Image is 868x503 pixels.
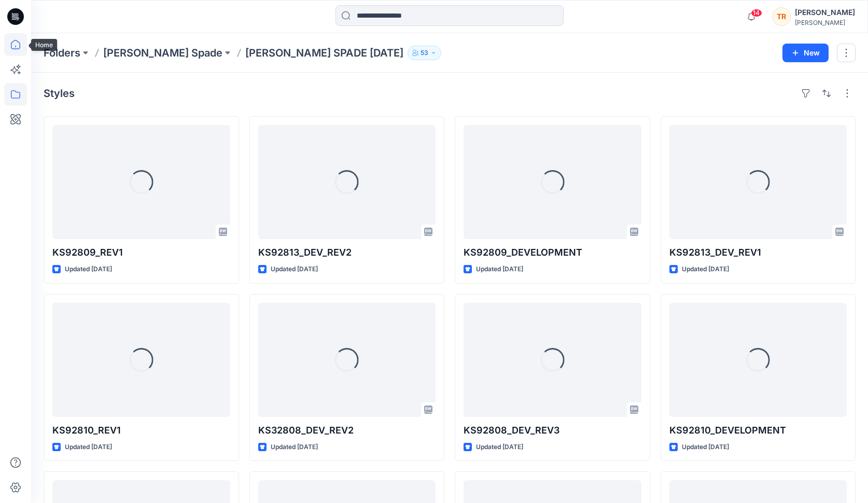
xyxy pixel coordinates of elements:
[751,9,762,17] span: 14
[795,6,855,19] div: [PERSON_NAME]
[245,46,403,60] p: [PERSON_NAME] SPADE [DATE]
[271,264,318,275] p: Updated [DATE]
[271,442,318,453] p: Updated [DATE]
[464,245,641,260] p: KS92809_DEVELOPMENT
[258,245,436,260] p: KS92813_DEV_REV2
[421,47,428,59] p: 53
[669,245,847,260] p: KS92813_DEV_REV1
[669,423,847,438] p: KS92810_DEVELOPMENT
[103,46,222,60] a: [PERSON_NAME] Spade
[258,423,436,438] p: KS32808_DEV_REV2
[408,46,441,60] button: 53
[65,442,112,453] p: Updated [DATE]
[782,44,829,62] button: New
[52,423,230,438] p: KS92810_REV1
[772,7,791,26] div: TR
[795,19,855,26] div: [PERSON_NAME]
[476,442,523,453] p: Updated [DATE]
[52,245,230,260] p: KS92809_REV1
[44,46,80,60] a: Folders
[44,87,75,100] h4: Styles
[65,264,112,275] p: Updated [DATE]
[464,423,641,438] p: KS92808_DEV_REV3
[682,264,729,275] p: Updated [DATE]
[476,264,523,275] p: Updated [DATE]
[682,442,729,453] p: Updated [DATE]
